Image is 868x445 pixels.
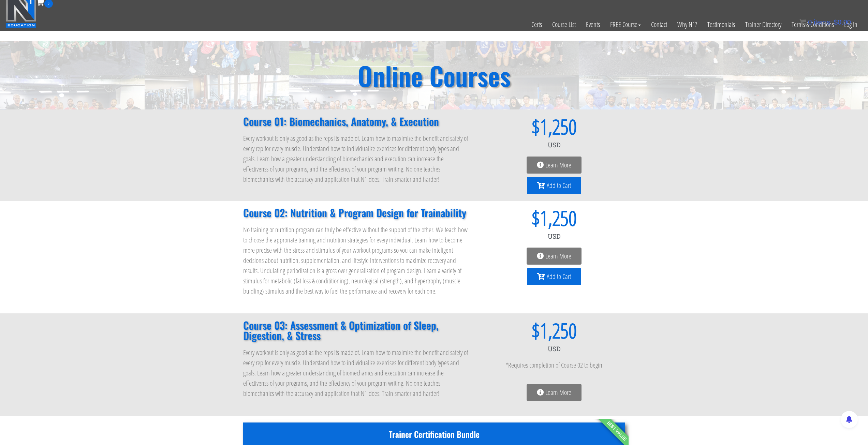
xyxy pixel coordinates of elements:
[547,8,581,41] a: Course List
[483,208,540,228] span: $
[243,133,470,184] p: Every workout is only as good as the reps its made of. Learn how to maximize the benefit and safe...
[834,18,838,26] span: $
[808,18,812,26] span: 0
[672,8,702,41] a: Why N1?
[799,19,806,26] img: icon11.png
[547,182,571,189] span: Add to Cart
[786,8,839,41] a: Terms & Conditions
[547,273,571,280] span: Add to Cart
[243,320,470,341] h2: Course 03: Assessment & Optimization of Sleep, Digestion, & Stress
[834,18,851,26] bdi: 0.00
[527,157,582,174] a: Learn More
[483,228,625,244] div: USD
[740,8,786,41] a: Trainer Directory
[243,116,470,127] h2: Course 01: Biomechanics, Anatomy, & Execution
[605,8,646,41] a: FREE Course
[527,384,582,401] a: Learn More
[581,8,605,41] a: Events
[540,208,577,228] span: 1,250
[545,162,571,168] span: Learn More
[243,208,470,218] h2: Course 02: Nutrition & Program Design for Trainability
[243,429,625,439] h3: Trainer Certification Bundle
[527,177,581,194] a: Add to Cart
[358,63,511,88] h2: Online Courses
[527,248,582,265] a: Learn More
[540,116,577,137] span: 1,250
[483,116,540,137] span: $
[243,225,470,296] p: No training or nutrition program can truly be effective without the support of the other. We teac...
[545,389,571,396] span: Learn More
[483,360,625,370] p: *Requires completion of Course 02 to begin
[799,18,851,26] a: 0 items: $0.00
[540,320,577,341] span: 1,250
[814,18,832,26] span: items:
[527,268,581,285] a: Add to Cart
[646,8,672,41] a: Contact
[243,347,470,399] p: Every workout is only as good as the reps its made of. Learn how to maximize the benefit and safe...
[483,320,540,341] span: $
[483,137,625,153] div: USD
[545,253,571,259] span: Learn More
[702,8,740,41] a: Testimonials
[483,341,625,357] div: USD
[526,8,547,41] a: Certs
[839,8,863,41] a: Log In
